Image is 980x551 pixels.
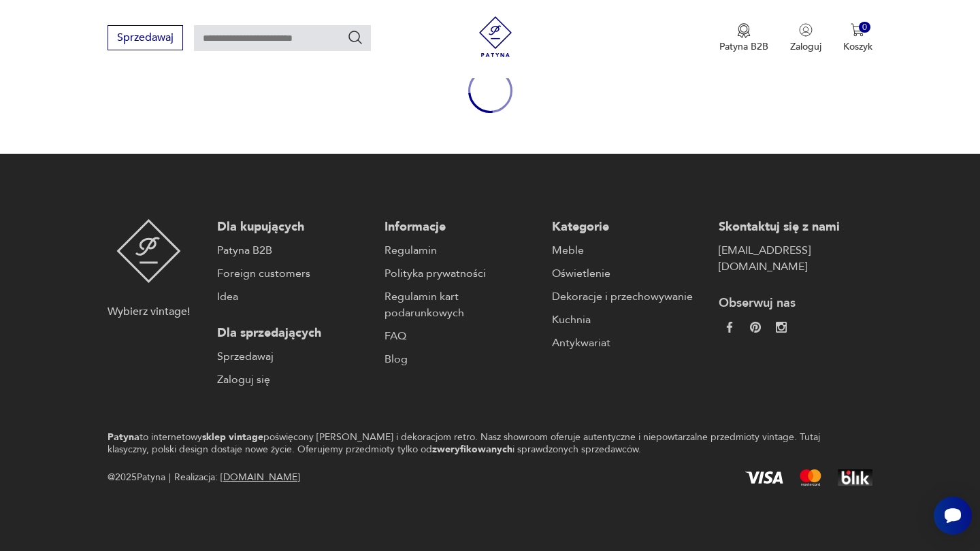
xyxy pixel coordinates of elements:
p: to internetowy poświęcony [PERSON_NAME] i dekoracjom retro. Nasz showroom oferuje autentyczne i n... [108,431,824,456]
a: FAQ [385,328,538,344]
p: Patyna B2B [719,40,768,53]
p: Zaloguj [790,40,821,53]
img: Patyna - sklep z meblami i dekoracjami vintage [116,219,181,283]
a: Meble [552,242,706,258]
img: Ikonka użytkownika [799,23,813,37]
div: 0 [859,22,870,33]
button: Zaloguj [790,23,821,53]
a: Patyna B2B [217,242,371,258]
div: | [169,469,171,486]
img: Mastercard [800,469,821,486]
p: Informacje [385,219,538,235]
p: Dla sprzedających [217,325,371,341]
span: @ 2025 Patyna [108,469,165,486]
strong: zweryfikowanych [432,443,512,456]
strong: Patyna [108,431,140,444]
img: Visa [745,471,783,484]
a: Foreign customers [217,265,371,282]
button: Sprzedawaj [108,25,183,50]
img: Patyna - sklep z meblami i dekoracjami vintage [475,16,516,57]
strong: sklep vintage [202,431,263,444]
p: Dla kupujących [217,219,371,235]
img: Ikona koszyka [851,23,864,37]
button: Szukaj [347,29,363,46]
a: Oświetlenie [552,265,706,282]
a: Blog [385,351,538,367]
span: Realizacja: [174,469,300,486]
a: Zaloguj się [217,371,371,388]
img: BLIK [838,469,872,486]
a: Polityka prywatności [385,265,538,282]
p: Kategorie [552,219,706,235]
a: Regulamin kart podarunkowych [385,288,538,321]
a: Regulamin [385,242,538,258]
a: [EMAIL_ADDRESS][DOMAIN_NAME] [719,242,872,275]
img: Ikona medalu [737,23,751,38]
a: Dekoracje i przechowywanie [552,288,706,305]
a: Sprzedawaj [217,348,371,365]
img: da9060093f698e4c3cedc1453eec5031.webp [724,322,735,333]
a: Idea [217,288,371,305]
a: Sprzedawaj [108,34,183,44]
img: 37d27d81a828e637adc9f9cb2e3d3a8a.webp [750,322,761,333]
a: Kuchnia [552,312,706,328]
p: Obserwuj nas [719,295,872,312]
a: Antykwariat [552,335,706,351]
p: Skontaktuj się z nami [719,219,872,235]
a: Ikona medaluPatyna B2B [719,23,768,53]
a: [DOMAIN_NAME] [220,471,300,484]
p: Koszyk [843,40,872,53]
p: Wybierz vintage! [108,303,190,320]
img: c2fd9cf7f39615d9d6839a72ae8e59e5.webp [776,322,787,333]
button: 0Koszyk [843,23,872,53]
iframe: Smartsupp widget button [934,497,972,535]
button: Patyna B2B [719,23,768,53]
